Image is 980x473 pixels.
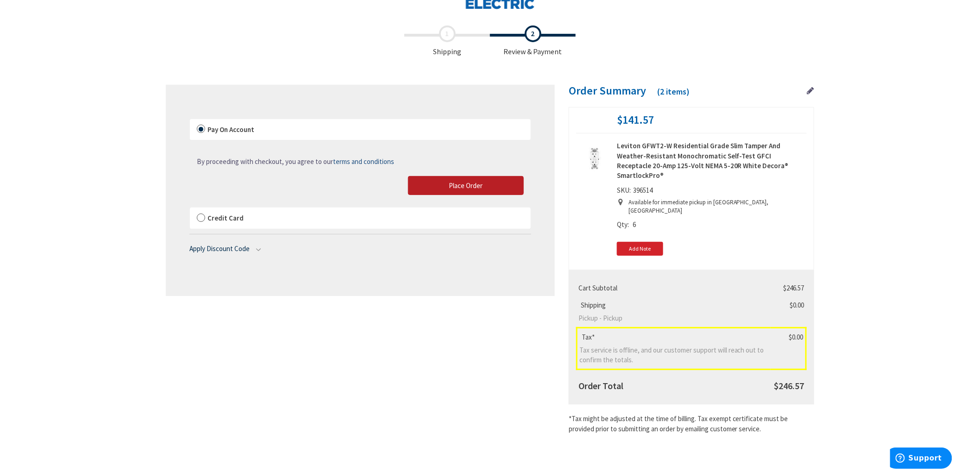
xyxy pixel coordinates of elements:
[197,157,394,166] span: By proceeding with checkout, you agree to our
[197,157,394,166] a: By proceeding with checkout, you agree to ourterms and conditions
[617,220,628,229] span: Qty
[789,333,804,341] span: $0.00
[617,114,654,126] span: $141.57
[569,83,646,98] span: Order Summary
[579,313,767,323] span: Pickup - Pickup
[189,244,250,253] span: Apply Discount Code
[580,145,609,173] img: Leviton GFWT2-W Residential Grade Slim Tamper And Weather-Resistant Monochromatic Self-Test GFCI ...
[657,86,690,97] span: (2 items)
[633,220,636,229] span: 6
[577,279,771,296] th: Cart Subtotal
[579,301,609,309] span: Shipping
[569,414,814,434] : *Tax might be adjusted at the time of billing. Tax exempt certificate must be provided prior to s...
[449,181,483,190] span: Place Order
[774,380,804,391] span: $246.57
[207,214,244,222] span: Credit Card
[490,25,576,57] span: Review & Payment
[333,157,394,166] span: terms and conditions
[617,198,802,215] p: Available for immediate pickup in [GEOGRAPHIC_DATA], [GEOGRAPHIC_DATA]
[579,345,767,365] span: Tax service is offline, and our customer support will reach out to confirm the totals.
[404,25,490,57] span: Shipping
[579,380,624,391] strong: Order Total
[890,448,952,471] iframe: Opens a widget where you can find more information
[790,301,804,309] span: $0.00
[408,176,524,196] button: Place Order
[207,125,254,134] span: Pay On Account
[617,185,655,198] div: SKU:
[631,186,655,195] span: 396514
[617,141,807,181] strong: Leviton GFWT2-W Residential Grade Slim Tamper And Weather-Resistant Monochromatic Self-Test GFCI ...
[784,284,804,292] span: $246.57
